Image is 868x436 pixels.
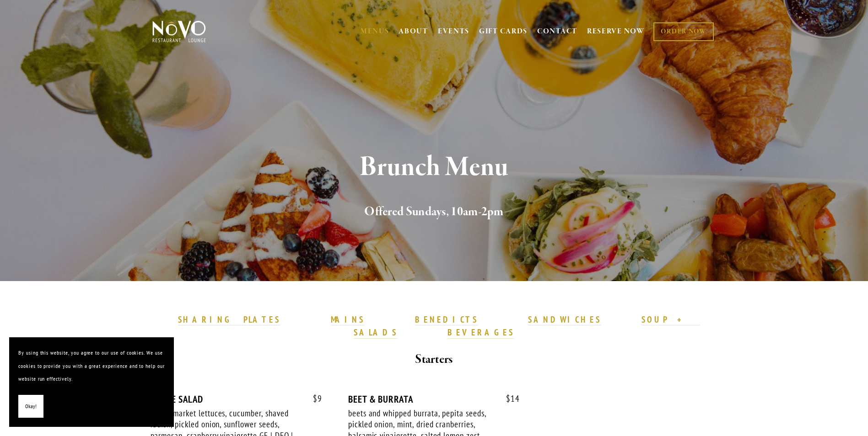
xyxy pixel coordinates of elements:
[399,27,428,36] a: ABOUT
[415,314,478,326] a: BENEDICTS
[18,395,43,418] button: Okay!
[497,393,520,404] span: 14
[415,351,453,367] strong: Starters
[167,153,701,182] h1: Brunch Menu
[178,314,280,326] a: SHARING PLATES
[528,314,601,326] a: SANDWICHES
[438,27,469,36] a: EVENTS
[167,202,701,222] h2: Offered Sundays, 10am-2pm
[331,314,365,326] a: MAINS
[25,400,37,413] span: Okay!
[537,23,577,40] a: CONTACT
[447,327,514,338] strong: BEVERAGES
[354,314,700,339] a: SOUP + SALADS
[151,393,322,405] div: HOUSE SALAD
[18,346,165,386] p: By using this website, you agree to our use of cookies. We use cookies to provide you with a grea...
[331,314,365,325] strong: MAINS
[313,393,318,404] span: $
[9,337,174,427] section: Cookie banner
[653,22,713,41] a: ORDER NOW
[447,327,514,339] a: BEVERAGES
[479,23,528,40] a: GIFT CARDS
[304,393,322,404] span: 9
[415,314,478,325] strong: BENEDICTS
[361,27,389,36] a: MENUS
[506,393,511,404] span: $
[178,314,280,325] strong: SHARING PLATES
[348,393,520,405] div: BEET & BURRATA
[587,23,645,40] a: RESERVE NOW
[151,20,208,43] img: Novo Restaurant &amp; Lounge
[528,314,601,325] strong: SANDWICHES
